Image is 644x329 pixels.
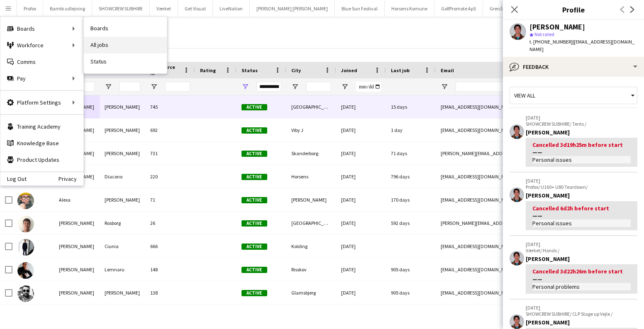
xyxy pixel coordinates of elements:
[434,0,483,17] button: GolfPromote ApS
[386,95,436,118] div: 15 days
[386,258,436,281] div: 905 days
[286,235,336,258] div: Kolding
[526,247,637,253] p: Værket/ Hands /
[529,23,585,31] div: [PERSON_NAME]
[84,37,167,54] a: All jobs
[242,151,267,157] span: Active
[436,188,602,211] div: [EMAIL_ADDRESS][DOMAIN_NAME]
[532,219,631,227] div: Personal issues
[286,305,336,327] div: [GEOGRAPHIC_DATA]
[386,142,436,165] div: 71 days
[0,37,83,54] div: Workforce
[242,83,249,90] button: Open Filter Menu
[336,305,386,327] div: [DATE]
[150,83,158,90] button: Open Filter Menu
[145,305,195,327] div: 73
[286,212,336,234] div: [GEOGRAPHIC_DATA]
[100,165,145,188] div: Diacono
[503,57,644,77] div: Feedback
[336,212,386,234] div: [DATE]
[242,67,258,73] span: Status
[356,82,381,92] input: Joined Filter Input
[17,216,34,232] img: Alexander Rosborg
[526,192,637,199] div: [PERSON_NAME]
[336,258,386,281] div: [DATE]
[336,281,386,304] div: [DATE]
[17,285,34,302] img: Alexandru Marin
[436,235,602,258] div: [EMAIL_ADDRESS][DOMAIN_NAME]
[145,165,195,188] div: 220
[391,67,410,73] span: Last job
[335,0,385,17] button: Blue Sun Festival
[145,119,195,141] div: 692
[54,212,100,234] div: [PERSON_NAME]
[336,142,386,165] div: [DATE]
[100,258,145,281] div: Lemnaru
[436,119,602,141] div: [EMAIL_ADDRESS][DOMAIN_NAME]
[441,83,448,90] button: Open Filter Menu
[386,165,436,188] div: 796 days
[54,305,100,327] div: [PERSON_NAME]
[526,129,637,136] div: [PERSON_NAME]
[100,235,145,258] div: Ciunia
[386,281,436,304] div: 905 days
[242,267,267,273] span: Active
[456,82,597,92] input: Email Filter Input
[74,82,95,92] input: First Name Filter Input
[84,20,167,37] a: Boards
[286,258,336,281] div: Risskov
[0,118,83,135] a: Training Academy
[386,212,436,234] div: 592 days
[54,188,100,211] div: Alexa
[213,0,250,17] button: LiveNation
[436,165,602,188] div: [EMAIL_ADDRESS][DOMAIN_NAME]
[336,95,386,118] div: [DATE]
[532,205,631,219] div: Cancelled 6d2h before start
[526,241,637,247] p: [DATE]
[526,255,637,263] div: [PERSON_NAME]
[242,104,267,110] span: Active
[291,83,299,90] button: Open Filter Menu
[483,0,534,17] button: Grenå Pavillionen
[105,83,112,90] button: Open Filter Menu
[436,281,602,304] div: [EMAIL_ADDRESS][DOMAIN_NAME]
[242,174,267,180] span: Active
[532,141,631,156] div: Cancelled 3d19h25m before start
[100,281,145,304] div: [PERSON_NAME]
[54,281,100,304] div: [PERSON_NAME]
[526,115,637,121] p: [DATE]
[336,165,386,188] div: [DATE]
[0,70,83,87] div: Pay
[286,142,336,165] div: Skanderborg
[0,151,83,168] a: Product Updates
[0,135,83,151] a: Knowledge Base
[54,235,100,258] div: [PERSON_NAME]
[100,95,145,118] div: [PERSON_NAME]
[150,0,178,17] button: Værket
[526,178,637,184] p: [DATE]
[17,193,34,209] img: Alexa Vasile
[526,121,637,127] p: SHOWCREW SUBHIRE/ Tents /
[145,281,195,304] div: 138
[336,235,386,258] div: [DATE]
[436,258,602,281] div: [EMAIL_ADDRESS][DOMAIN_NAME]
[92,0,150,17] button: SHOWCREW SUBHIRE
[145,258,195,281] div: 148
[386,119,436,141] div: 1 day
[286,165,336,188] div: Horsens
[341,83,349,90] button: Open Filter Menu
[386,188,436,211] div: 170 days
[84,54,167,70] a: Status
[385,0,434,17] button: Horsens Komune
[514,92,535,99] span: View all
[200,67,216,73] span: Rating
[0,54,83,70] a: Comms
[286,281,336,304] div: Glamsbjerg
[165,82,190,92] input: Workforce ID Filter Input
[441,67,454,73] span: Email
[145,188,195,211] div: 71
[17,0,43,17] button: Profox
[59,175,83,182] a: Privacy
[120,82,140,92] input: Last Name Filter Input
[306,82,331,92] input: City Filter Input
